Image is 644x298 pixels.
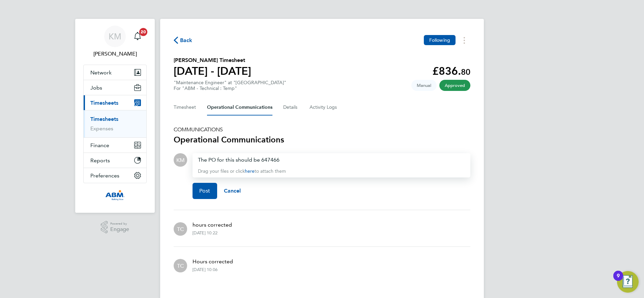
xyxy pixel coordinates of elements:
span: Karen Mcgovern [83,50,147,58]
button: Jobs [84,80,146,95]
a: here [245,168,255,174]
a: KM[PERSON_NAME] [83,26,147,58]
img: abm-technical-logo-retina.png [105,190,125,201]
span: 20 [139,28,147,36]
span: Post [199,188,210,194]
div: Karen Mcgovern [174,153,187,167]
app-decimal: £836. [432,65,470,77]
span: Back [180,36,193,44]
h5: COMMUNICATIONS [174,126,470,133]
span: This timesheet was manually created. [411,80,437,91]
h2: [PERSON_NAME] Timesheet [174,56,251,64]
p: Hours corrected [193,258,233,266]
span: Preferences [90,172,119,179]
button: Preferences [84,168,146,183]
a: Timesheets [90,116,118,122]
div: Timesheets [84,110,146,137]
p: hours corrected [193,221,232,229]
div: The PO for this should be 647466 [198,156,465,164]
button: Cancel [217,183,248,199]
span: Timesheets [90,100,118,106]
button: Reports [84,153,146,168]
button: Back [174,36,193,44]
span: Following [429,37,450,43]
div: For "ABM - Technical : Temp" [174,86,286,91]
span: Cancel [224,188,241,194]
button: Post [193,183,217,199]
span: 80 [461,67,470,77]
button: Timesheet [174,99,196,115]
span: Drag your files or click to attach them [198,168,286,174]
div: Tom Cheek [174,259,187,272]
button: Operational Communications [207,99,272,115]
h1: [DATE] - [DATE] [174,64,251,78]
span: KM [109,32,121,41]
span: This timesheet has been approved. [439,80,470,91]
a: 20 [131,26,144,47]
a: Go to home page [83,190,147,201]
a: Powered byEngage [101,221,129,234]
button: Timesheets Menu [458,35,470,45]
button: Details [283,99,299,115]
div: [DATE] 10:22 [193,230,217,236]
span: Jobs [90,85,102,91]
h3: Operational Communications [174,134,470,145]
span: TC [177,262,184,269]
div: [DATE] 10:06 [193,267,217,272]
span: KM [176,156,185,164]
nav: Main navigation [75,19,155,213]
button: Network [84,65,146,80]
div: Tom Cheek [174,222,187,236]
button: Finance [84,138,146,153]
span: Engage [110,227,129,232]
span: Powered by [110,221,129,227]
button: Timesheets [84,95,146,110]
div: 9 [617,276,620,285]
a: Expenses [90,125,113,132]
span: Network [90,69,112,76]
span: Finance [90,142,109,148]
span: TC [177,225,184,233]
button: Open Resource Center, 9 new notifications [617,271,639,293]
span: Reports [90,157,110,164]
button: Activity Logs [310,99,338,115]
div: "Maintenance Engineer" at "[GEOGRAPHIC_DATA]" [174,80,286,91]
button: Following [424,35,456,45]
